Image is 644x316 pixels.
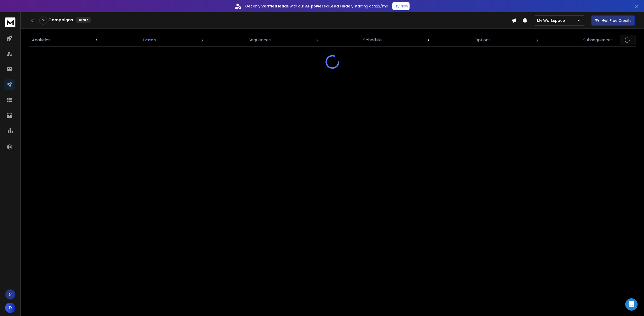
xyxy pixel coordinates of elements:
a: Options [471,34,494,46]
strong: AI-powered Lead Finder, [305,4,353,9]
a: Schedule [360,34,385,46]
button: Try Now [392,2,410,10]
p: Try Now [394,4,408,9]
p: Get Free Credits [602,18,631,23]
img: logo [5,17,15,27]
p: Schedule [363,37,382,43]
p: My Workspace [537,18,567,23]
a: Sequences [246,34,274,46]
p: Leads [143,37,156,43]
a: Leads [140,34,159,46]
button: D [5,303,15,313]
p: Get only with our starting at $22/mo [245,4,388,9]
a: Analytics [29,34,53,46]
p: 0 % [42,19,44,22]
strong: verified leads [261,4,289,9]
div: Open Intercom Messenger [625,298,638,311]
p: Sequences [249,37,271,43]
div: Draft [76,17,91,23]
p: Options [475,37,491,43]
a: Subsequences [580,34,616,46]
button: Get Free Credits [591,15,635,26]
h1: Campaigns [48,17,73,23]
p: Analytics [32,37,50,43]
p: Subsequences [583,37,613,43]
